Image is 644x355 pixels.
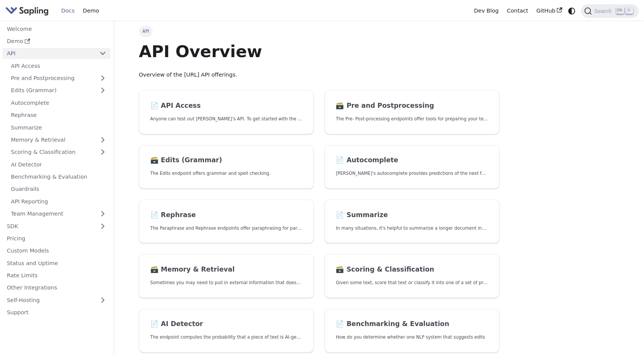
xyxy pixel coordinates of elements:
h2: Benchmarking & Evaluation [336,320,488,328]
nav: Breadcrumbs [139,26,499,37]
span: Search [592,8,616,14]
img: Sapling.ai [5,5,49,16]
p: How do you determine whether one NLP system that suggests edits [336,334,488,341]
p: Anyone can test out Sapling's API. To get started with the API, simply: [150,115,302,123]
h2: Pre and Postprocessing [336,102,488,110]
h2: Autocomplete [336,156,488,165]
p: The Edits endpoint offers grammar and spell checking. [150,170,302,177]
a: Demo [3,36,110,47]
a: Rate Limits [3,270,110,281]
a: Docs [57,5,79,17]
a: Edits (Grammar) [7,85,110,96]
h2: Rephrase [150,211,302,219]
a: 📄️ SummarizeIn many situations, it's helpful to summarize a longer document into a shorter, more ... [325,200,499,243]
a: Welcome [3,23,110,34]
a: 🗃️ Scoring & ClassificationGiven some text, score that text or classify it into one of a set of p... [325,254,499,298]
a: SDK [3,221,95,232]
a: Pre and Postprocessing [7,73,110,84]
a: API Reporting [7,196,110,207]
a: 🗃️ Pre and PostprocessingThe Pre- Post-processing endpoints offer tools for preparing your text d... [325,90,499,134]
button: Collapse sidebar category 'API' [95,48,110,59]
a: Dev Blog [470,5,502,17]
a: Demo [79,5,103,17]
a: AI Detector [7,159,110,170]
a: GitHub [532,5,566,17]
h2: Memory & Retrieval [150,265,302,274]
a: Rephrase [7,110,110,121]
a: API Access [7,60,110,71]
button: Search (Ctrl+K) [581,4,638,18]
h2: Summarize [336,211,488,219]
a: 🗃️ Edits (Grammar)The Edits endpoint offers grammar and spell checking. [139,145,314,189]
a: Memory & Retrieval [7,134,110,146]
a: Benchmarking & Evaluation [7,171,110,182]
a: Autocomplete [7,97,110,108]
a: Team Management [7,208,110,219]
button: Switch between dark and light mode (currently system mode) [566,5,577,16]
p: Sapling's autocomplete provides predictions of the next few characters or words [336,170,488,177]
a: 📄️ Autocomplete[PERSON_NAME]'s autocomplete provides predictions of the next few characters or words [325,145,499,189]
p: The Pre- Post-processing endpoints offer tools for preparing your text data for ingestation as we... [336,115,488,123]
a: Self-Hosting [3,294,110,305]
p: Sometimes you may need to pull in external information that doesn't fit in the context size of an... [150,279,302,286]
a: Support [3,307,110,318]
a: 🗃️ Memory & RetrievalSometimes you may need to pull in external information that doesn't fit in t... [139,254,314,298]
h2: API Access [150,102,302,110]
h2: Edits (Grammar) [150,156,302,165]
a: Status and Uptime [3,257,110,269]
p: The endpoint computes the probability that a piece of text is AI-generated, [150,334,302,341]
p: Given some text, score that text or classify it into one of a set of pre-specified categories. [336,279,488,286]
a: Summarize [7,122,110,133]
span: API [139,26,153,37]
a: Pricing [3,233,110,244]
a: Guardrails [7,184,110,195]
h2: Scoring & Classification [336,265,488,274]
a: Other Integrations [3,282,110,293]
a: API [3,48,95,59]
a: 📄️ AI DetectorThe endpoint computes the probability that a piece of text is AI-generated, [139,309,314,353]
a: Custom Models [3,245,110,256]
a: Sapling.ai [5,5,51,16]
a: 📄️ RephraseThe Paraphrase and Rephrase endpoints offer paraphrasing for particular styles. [139,200,314,243]
p: Overview of the [URL] API offerings. [139,70,499,80]
a: Contact [503,5,532,17]
a: Scoring & Classification [7,147,110,158]
a: 📄️ API AccessAnyone can test out [PERSON_NAME]'s API. To get started with the API, simply: [139,90,314,134]
p: In many situations, it's helpful to summarize a longer document into a shorter, more easily diges... [336,225,488,232]
h2: AI Detector [150,320,302,328]
h1: API Overview [139,41,499,62]
button: Expand sidebar category 'SDK' [95,221,110,232]
a: 📄️ Benchmarking & EvaluationHow do you determine whether one NLP system that suggests edits [325,309,499,353]
p: The Paraphrase and Rephrase endpoints offer paraphrasing for particular styles. [150,225,302,232]
kbd: K [625,7,633,14]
